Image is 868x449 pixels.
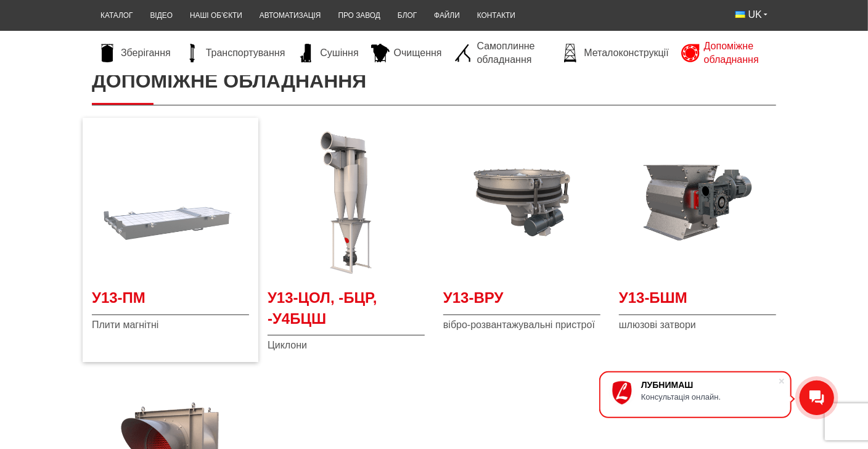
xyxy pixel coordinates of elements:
span: Транспортування [206,46,285,60]
a: У13-ВРУ [443,287,600,315]
a: Сушіння [291,44,364,62]
span: вібро-розвантажувальні пристрої [443,318,600,332]
span: Металоконструкції [584,46,668,60]
a: Зберігання [92,44,177,62]
span: шлюзові затвори [619,318,776,332]
span: Плити магнітні [92,318,249,332]
span: UK [748,8,762,22]
a: Контакти [469,4,524,28]
a: Металоконструкції [555,44,674,62]
span: Допоміжне обладнання [704,39,770,67]
a: У13-ЦОЛ, -БЦР, -У4БЦШ [268,287,425,336]
a: Самоплинне обладнання [448,39,555,67]
a: Блог [389,4,425,28]
span: Циклони [268,339,425,352]
div: Консультація онлайн. [641,392,778,402]
a: Наші об’єкти [181,4,251,28]
a: Транспортування [177,44,292,62]
span: Самоплинне обладнання [477,39,549,67]
a: Файли [425,4,469,28]
a: Допоміжне обладнання [675,39,776,67]
a: Про завод [330,4,389,28]
h1: Допоміжне обладнання [92,57,776,105]
img: Українська [735,11,745,18]
a: Каталог [92,4,141,28]
a: У13-ПМ [92,287,249,315]
a: Очищення [365,44,448,62]
button: UK [727,4,776,26]
span: Зберігання [121,46,171,60]
a: У13-БШМ [619,287,776,315]
a: Автоматизація [251,4,330,28]
span: Очищення [394,46,442,60]
span: Сушіння [320,46,358,60]
div: ЛУБНИМАШ [641,380,778,390]
img: шлюзовий затвор [619,124,776,281]
a: Відео [141,4,181,28]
